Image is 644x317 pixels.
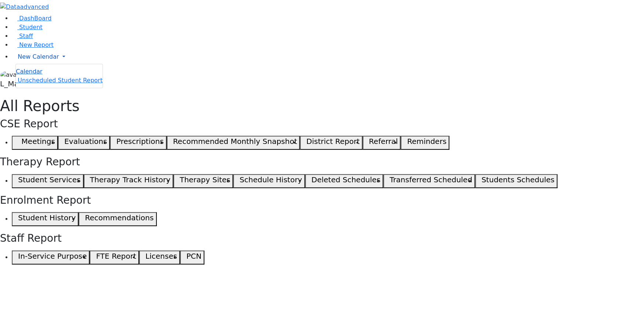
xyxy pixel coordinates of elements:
[145,252,177,261] h5: Licenses
[180,251,204,265] button: PCN
[306,137,360,146] h5: District Report
[19,24,42,31] span: Student
[186,252,202,261] h5: PCN
[233,174,305,188] button: Schedule History
[300,136,363,150] button: District Report
[18,53,59,60] span: New Calendar
[21,137,55,146] h5: Meetings
[64,137,107,146] h5: Evaluations
[369,137,398,146] h5: Referral
[390,175,472,184] h5: Transferred Scheduled
[90,251,139,265] button: FTE Report
[240,175,302,184] h5: Schedule History
[12,174,84,188] button: Student Services
[16,77,103,84] a: Unscheduled Student Report
[12,32,33,39] a: Staff
[96,252,136,261] h5: FTE Report
[407,137,447,146] h5: Reminders
[116,137,163,146] h5: Prescriptions
[90,175,171,184] h5: Therapy Track History
[16,67,42,76] a: Calendar
[180,175,230,184] h5: Therapy Sites
[12,251,90,265] button: In-Service Purpose
[305,174,383,188] button: Deleted Schedules
[311,175,380,184] h5: Deleted Schedules
[12,15,52,22] a: DashBoard
[84,174,173,188] button: Therapy Track History
[12,41,54,48] a: New Report
[139,251,180,265] button: Licenses
[18,77,103,84] span: Unscheduled Student Report
[18,252,87,261] h5: In-Service Purpose
[12,136,58,150] button: Meetings
[19,41,54,48] span: New Report
[16,68,42,75] span: Calendar
[12,212,79,226] button: Student History
[12,24,42,31] a: Student
[18,213,76,222] h5: Student History
[401,136,450,150] button: Reminders
[383,174,475,188] button: Transferred Scheduled
[58,136,110,150] button: Evaluations
[19,32,33,39] span: Staff
[167,136,300,150] button: Recommended Monthly Snapshot
[12,49,644,64] a: New Calendar
[85,213,154,222] h5: Recommendations
[16,64,103,88] ul: New Calendar
[110,136,166,150] button: Prescriptions
[173,137,297,146] h5: Recommended Monthly Snapshot
[363,136,401,150] button: Referral
[19,15,52,22] span: DashBoard
[79,212,156,226] button: Recommendations
[475,174,558,188] button: Students Schedules
[482,175,555,184] h5: Students Schedules
[18,175,80,184] h5: Student Services
[173,174,233,188] button: Therapy Sites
